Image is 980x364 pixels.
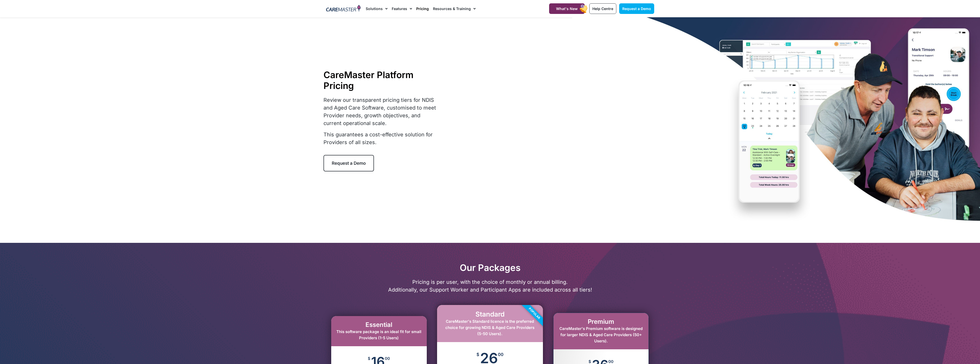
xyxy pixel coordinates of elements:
[559,318,643,326] h2: Premium
[326,5,361,13] img: CareMaster Logo
[442,310,538,318] h2: Standard
[505,284,564,343] div: Popular
[608,360,613,363] span: 00
[368,357,370,360] span: $
[622,6,651,11] span: Request a Demo
[559,326,643,343] span: CareMaster's Premium software is designed for larger NDIS & Aged Care Providers (50+ Users).
[332,161,366,166] span: Request a Demo
[498,352,504,357] span: 00
[556,6,578,11] span: What's New
[385,357,390,360] span: 00
[323,278,657,294] p: Pricing is per user, with the choice of monthly or annual billing. Additionally, our Support Work...
[323,96,438,127] p: Review our transparent pricing tiers for NDIS and Aged Care Software, customised to meet Provider...
[323,131,438,146] p: This guarantees a cost-effective solution for Providers of all sizes.
[549,3,585,14] a: What's New
[589,3,616,14] a: Help Centre
[336,329,421,340] span: This software package is an ideal fit for small Providers (1-5 Users)
[336,321,422,329] h2: Essential
[619,3,654,14] a: Request a Demo
[445,319,534,336] span: CareMaster's Standard licence is the preferred choice for growing NDIS & Aged Care Providers (5-5...
[589,360,591,363] span: $
[476,352,479,357] span: $
[480,352,498,364] span: 26
[323,69,438,91] h1: CareMaster Platform Pricing
[323,155,374,171] a: Request a Demo
[592,6,613,11] span: Help Centre
[323,262,657,273] h2: Our Packages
